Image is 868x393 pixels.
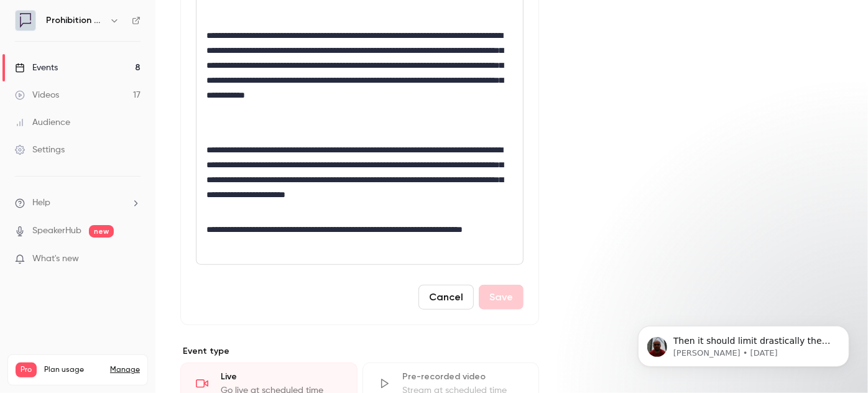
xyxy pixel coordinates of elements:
[110,365,140,375] a: Manage
[15,62,58,74] div: Events
[15,144,65,156] div: Settings
[403,371,524,383] div: Pre-recorded video
[221,371,342,383] div: Live
[16,11,35,30] img: Prohibition PR
[15,116,70,129] div: Audience
[180,345,539,358] p: Event type
[46,14,104,27] h6: Prohibition PR
[16,363,37,377] span: Pro
[32,196,50,210] span: Help
[619,300,868,387] iframe: Intercom notifications message
[32,252,79,266] span: What's new
[32,224,81,238] a: SpeakerHub
[15,89,59,101] div: Videos
[418,285,474,310] button: Cancel
[44,365,103,375] span: Plan usage
[89,225,114,238] span: new
[15,196,141,210] li: help-dropdown-opener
